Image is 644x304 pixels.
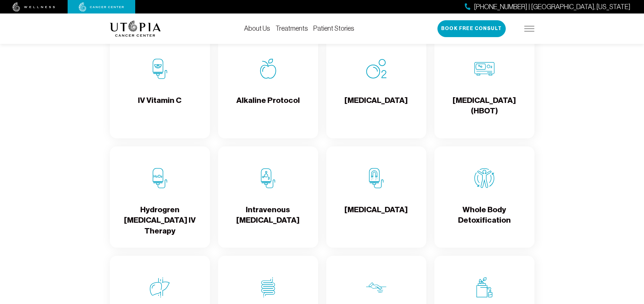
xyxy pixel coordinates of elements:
[13,2,55,12] img: wellness
[440,95,529,117] h4: [MEDICAL_DATA] (HBOT)
[465,2,630,12] a: [PHONE_NUMBER] | [GEOGRAPHIC_DATA], [US_STATE]
[344,204,408,226] h4: [MEDICAL_DATA]
[474,2,630,12] span: [PHONE_NUMBER] | [GEOGRAPHIC_DATA], [US_STATE]
[218,146,318,248] a: Intravenous Ozone TherapyIntravenous [MEDICAL_DATA]
[115,204,205,236] h4: Hydrogren [MEDICAL_DATA] IV Therapy
[440,204,529,226] h4: Whole Body Detoxification
[326,146,426,248] a: Chelation Therapy[MEDICAL_DATA]
[326,37,426,138] a: Oxygen Therapy[MEDICAL_DATA]
[138,95,182,117] h4: IV Vitamin C
[366,59,386,79] img: Oxygen Therapy
[258,168,278,188] img: Intravenous Ozone Therapy
[344,95,408,117] h4: [MEDICAL_DATA]
[437,20,506,37] button: Book Free Consult
[366,277,386,298] img: Lymphatic Massage
[218,37,318,138] a: Alkaline ProtocolAlkaline Protocol
[276,25,308,32] a: Treatments
[110,146,210,248] a: Hydrogren Peroxide IV TherapyHydrogren [MEDICAL_DATA] IV Therapy
[150,277,170,298] img: Organ Cleanse
[434,37,534,138] a: Hyperbaric Oxygen Therapy (HBOT)[MEDICAL_DATA] (HBOT)
[150,168,170,188] img: Hydrogren Peroxide IV Therapy
[313,25,354,32] a: Patient Stories
[244,25,270,32] a: About Us
[474,277,495,298] img: Juicing
[366,168,386,188] img: Chelation Therapy
[434,146,534,248] a: Whole Body DetoxificationWhole Body Detoxification
[223,204,313,226] h4: Intravenous [MEDICAL_DATA]
[236,95,300,117] h4: Alkaline Protocol
[474,168,495,188] img: Whole Body Detoxification
[79,2,124,12] img: cancer center
[258,277,278,298] img: Colon Therapy
[110,21,161,37] img: logo
[474,59,495,79] img: Hyperbaric Oxygen Therapy (HBOT)
[110,37,210,138] a: IV Vitamin CIV Vitamin C
[524,26,534,31] img: icon-hamburger
[258,59,278,79] img: Alkaline Protocol
[150,59,170,79] img: IV Vitamin C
